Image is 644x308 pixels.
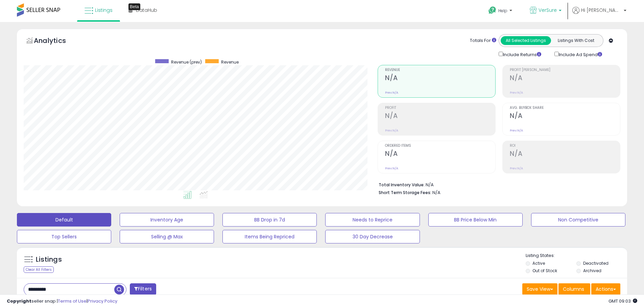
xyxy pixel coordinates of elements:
span: Profit [PERSON_NAME] [510,68,620,72]
small: Prev: N/A [510,166,523,170]
h2: N/A [385,112,495,121]
small: Prev: N/A [510,128,523,133]
small: Prev: N/A [385,128,398,133]
span: DataHub [136,7,157,14]
label: Out of Stock [532,268,557,274]
label: Archived [583,268,601,274]
div: Include Returns [494,50,549,58]
button: Save View [522,283,557,295]
h2: N/A [510,112,620,121]
button: BB Drop in 7d [222,213,317,227]
span: Revenue [221,59,239,65]
button: Items Being Repriced [222,230,317,243]
button: Filters [130,283,156,295]
span: 2025-09-10 09:03 GMT [609,298,637,304]
span: Help [498,8,507,14]
div: Clear All Filters [24,266,54,273]
button: Inventory Age [120,213,214,227]
span: Revenue [385,68,495,72]
h2: N/A [385,74,495,83]
button: Non Competitive [531,213,625,227]
i: Get Help [488,6,497,15]
strong: Copyright [7,298,31,304]
div: Include Ad Spend [549,50,613,58]
button: Top Sellers [17,230,111,243]
button: Listings With Cost [551,36,601,45]
span: Profit [385,106,495,110]
span: Ordered Items [385,144,495,148]
span: Avg. Buybox Share [510,106,620,110]
button: 30 Day Decrease [325,230,420,243]
label: Deactivated [583,260,609,266]
small: Prev: N/A [385,91,398,95]
button: Default [17,213,111,227]
div: Tooltip anchor [128,3,140,10]
span: Columns [563,286,584,292]
h5: Listings [36,255,62,264]
h5: Analytics [34,36,79,47]
div: Totals For [470,38,496,44]
button: All Selected Listings [501,36,551,45]
b: Total Inventory Value: [379,182,425,188]
span: ROI [510,144,620,148]
a: Terms of Use [58,298,87,304]
div: seller snap | | [7,298,117,305]
span: VerSure [539,7,557,14]
span: Hi [PERSON_NAME] [581,7,622,14]
small: Prev: N/A [510,91,523,95]
span: Listings [95,7,113,14]
small: Prev: N/A [385,166,398,170]
label: Active [532,260,545,266]
a: Privacy Policy [88,298,117,304]
p: Listing States: [526,253,627,259]
button: Columns [558,283,590,295]
button: Actions [591,283,620,295]
button: Needs to Reprice [325,213,420,227]
li: N/A [379,180,615,188]
h2: N/A [510,74,620,83]
a: Help [483,1,519,22]
button: Selling @ Max [120,230,214,243]
h2: N/A [385,150,495,159]
button: BB Price Below Min [428,213,523,227]
span: Revenue (prev) [171,59,202,65]
a: Hi [PERSON_NAME] [572,7,626,22]
b: Short Term Storage Fees: [379,190,431,195]
span: N/A [432,189,440,196]
h2: N/A [510,150,620,159]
